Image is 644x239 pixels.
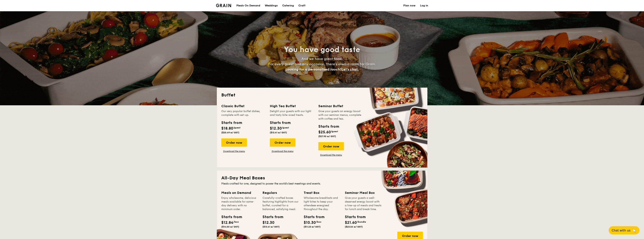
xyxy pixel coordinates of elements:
div: Enjoy wholesome, delicious meals available for same-day delivery with no minimum order. [221,196,258,211]
img: Grain [216,4,231,7]
a: Download the menu [318,153,344,156]
span: $25.60 [318,130,331,134]
div: Starts from [270,120,290,126]
span: $10.30 [304,220,316,225]
span: /box [233,221,239,223]
div: Delight your guests with our light and tasty bite-sized treats. [270,109,314,117]
div: Order now [270,138,295,147]
span: ($13.41 w/ GST) [262,225,280,228]
div: Carefully-crafted boxes featuring highlights from our buffet, curated for a balanced, satisfying ... [262,196,299,211]
div: Starts from [262,214,279,220]
div: Regulars [262,190,299,195]
span: Chat with us [612,229,630,232]
span: $12.30 [262,220,275,225]
span: You have good taste [284,45,360,54]
span: ($23.54 w/ GST) [345,225,363,228]
span: And we have great food. For every guest and any occasion, there’s always room for Grain. [268,57,376,71]
span: $21.60 [345,220,357,225]
span: ($14.00 w/ GST) [221,225,239,228]
span: ($27.90 w/ GST) [318,135,336,138]
button: Chat with us🦙 [609,226,639,234]
div: Starts from [221,120,242,126]
a: Download the menu [270,150,295,153]
h2: Buffet [221,92,423,98]
a: Download the menu [221,150,247,153]
span: ($13.41 w/ GST) [270,131,287,134]
span: 🦙 [632,228,636,233]
span: Let's chat. [341,67,359,71]
span: Looking for a personalised touch? [285,67,341,71]
div: Meals crafted for one, designed to power the world's best meetings and events. [221,182,423,186]
span: $12.84 [221,220,233,225]
h2: All-Day Meal Boxes [221,175,423,181]
span: /guest [233,126,240,129]
div: Starts from [318,124,339,129]
div: Give your guests an energy boost with our seminar menus, complete with coffee and tea. [318,109,362,121]
span: $18.80 [221,126,233,131]
span: ($20.49 w/ GST) [221,131,239,134]
span: ($11.23 w/ GST) [304,225,321,228]
div: Treat Box [304,190,340,195]
div: Seminar Buffet [318,103,362,109]
div: Classic Buffet [221,103,265,109]
div: Order now [221,138,247,147]
span: /bundle [357,221,366,223]
div: Starts from [221,214,238,220]
div: Starts from [345,214,362,220]
div: Meals on Demand [221,190,258,195]
div: Our very popular buffet dishes, complete with set-up. [221,109,265,117]
span: $12.30 [270,126,282,131]
div: Order now [318,142,344,150]
div: Wholesome breakfasts and light bites to keep your attendees energised throughout the day. [304,196,340,211]
div: Give your guests a well-deserved energy boost with a line-up of meals and treats for lunch and br... [345,196,382,211]
div: Starts from [304,214,321,220]
a: Logotype [216,4,231,7]
span: /guest [282,126,289,129]
div: Seminar Meal Box [345,190,382,195]
span: /box [316,221,321,223]
div: High Tea Buffet [270,103,314,109]
span: /guest [331,130,338,133]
